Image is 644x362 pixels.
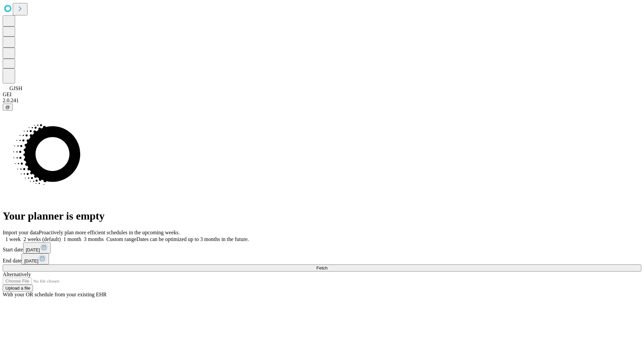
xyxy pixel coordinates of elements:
span: With your OR schedule from your existing EHR [3,292,107,297]
div: End date [3,253,641,264]
div: GEI [3,92,641,98]
div: 2.0.241 [3,98,641,104]
span: @ [5,105,10,110]
button: [DATE] [23,242,51,253]
span: GJSH [9,85,22,91]
span: Proactively plan more efficient schedules in the upcoming weeks. [39,230,180,235]
span: 2 weeks (default) [23,236,61,242]
span: Custom range [106,236,136,242]
span: [DATE] [26,247,40,252]
button: Upload a file [3,285,33,292]
span: Dates can be optimized up to 3 months in the future. [137,236,249,242]
h1: Your planner is empty [3,210,641,222]
span: Alternatively [3,271,31,277]
button: Fetch [3,264,641,271]
button: @ [3,104,13,111]
span: 3 months [84,236,104,242]
span: 1 week [5,236,21,242]
button: [DATE] [21,253,49,264]
span: Import your data [3,230,39,235]
span: 1 month [63,236,81,242]
span: Fetch [316,265,327,270]
span: [DATE] [24,258,38,263]
div: Start date [3,242,641,253]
